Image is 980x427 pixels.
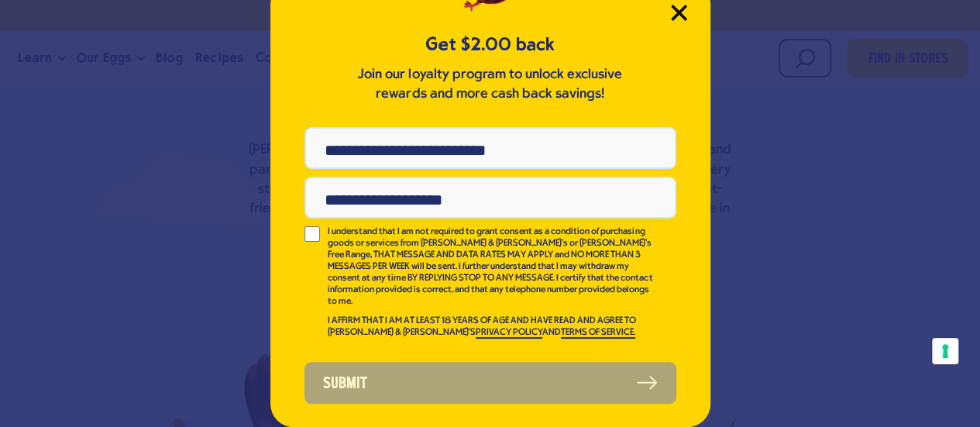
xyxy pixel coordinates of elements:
p: I AFFIRM THAT I AM AT LEAST 18 YEARS OF AGE AND HAVE READ AND AGREE TO [PERSON_NAME] & [PERSON_NA... [328,315,655,339]
h5: Get $2.00 back [304,32,676,57]
input: I understand that I am not required to grant consent as a condition of purchasing goods or servic... [304,226,320,242]
button: Your consent preferences for tracking technologies [932,338,958,364]
button: Close Modal [671,5,687,21]
button: Submit [304,362,676,404]
p: I understand that I am not required to grant consent as a condition of purchasing goods or servic... [328,226,655,308]
p: Join our loyalty program to unlock exclusive rewards and more cash back savings! [355,65,626,104]
a: TERMS OF SERVICE. [561,328,635,339]
a: PRIVACY POLICY [476,328,542,339]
